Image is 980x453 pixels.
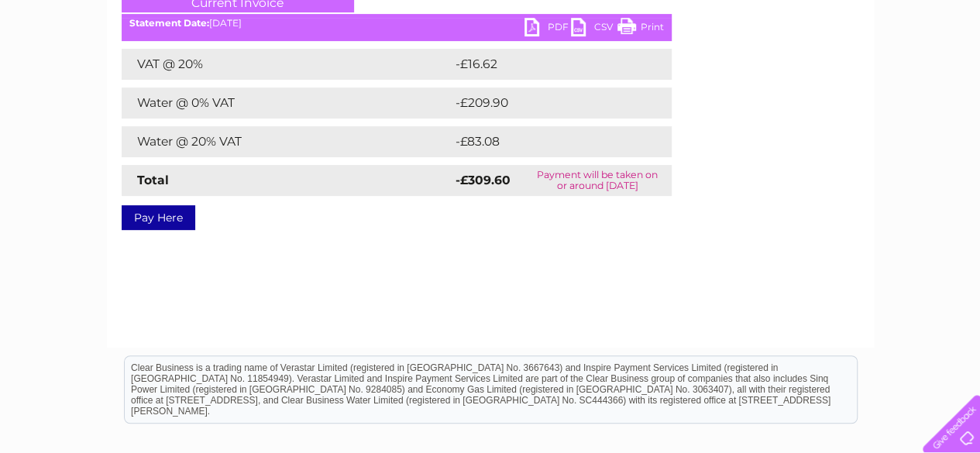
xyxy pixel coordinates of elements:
strong: Total [137,173,169,187]
td: -£16.62 [452,49,642,80]
a: Blog [845,66,868,77]
a: Print [617,18,664,40]
td: Payment will be taken on or around [DATE] [524,165,672,196]
a: Water [707,66,737,77]
td: Water @ 0% VAT [122,88,452,118]
img: logo.png [34,40,113,88]
td: -£209.90 [452,88,647,118]
div: [DATE] [122,18,672,29]
a: Contact [877,66,915,77]
a: PDF [524,18,571,40]
a: CSV [571,18,617,40]
a: Log out [929,66,965,77]
div: Clear Business is a trading name of Verastar Limited (registered in [GEOGRAPHIC_DATA] No. 3667643... [125,9,857,75]
strong: -£309.60 [456,173,511,187]
b: Statement Date: [129,17,209,29]
td: Water @ 20% VAT [122,126,452,157]
a: 0333 014 3131 [688,8,795,27]
a: Pay Here [122,205,195,230]
a: Telecoms [789,66,836,77]
td: VAT @ 20% [122,49,452,80]
a: Energy [746,66,780,77]
td: -£83.08 [452,126,643,157]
